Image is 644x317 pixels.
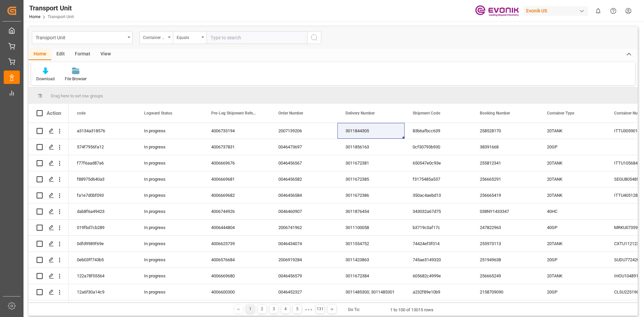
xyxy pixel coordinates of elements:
[69,139,136,155] div: 574f7956fa12
[29,171,69,187] div: Press SPACE to select this row.
[480,111,510,116] span: Booking Number
[203,252,270,268] div: 4006576684
[281,305,290,313] div: 4
[278,111,303,116] span: Order Number
[95,49,116,60] div: View
[136,123,203,139] div: In progress
[51,49,70,60] div: Edit
[69,284,136,300] div: 12a6f30a14c9
[591,3,606,18] button: show 0 new notifications
[348,306,360,313] div: Go To:
[405,187,472,203] div: 350ac4aebd13
[405,139,472,155] div: 0cf30793b930
[270,236,337,252] div: 0046434074
[177,33,199,41] div: Equals
[144,111,172,116] span: Logward Status
[539,139,606,155] div: 20GP
[203,187,270,203] div: 4006669682
[203,203,270,219] div: 4006744926
[337,187,405,203] div: 3011672386
[337,220,405,235] div: 3011100058
[29,284,69,300] div: Press SPACE to select this row.
[270,171,337,187] div: 0046456582
[472,268,539,284] div: 256665249
[69,236,136,252] div: 0dfd9989f69e
[29,203,69,220] div: Press SPACE to select this row.
[547,111,574,116] span: Container Type
[29,252,69,268] div: Press SPACE to select this row.
[69,123,136,139] div: a3134a318576
[136,284,203,300] div: In progress
[523,4,591,17] button: Evonik US
[47,110,61,116] div: Action
[475,5,519,17] img: Evonik-brand-mark-Deep-Purple-RGB.jpeg_1700498283.jpeg
[293,305,302,313] div: 5
[69,155,136,171] div: f77f6aad87a6
[606,3,621,18] button: Help Center
[136,252,203,268] div: In progress
[203,123,270,139] div: 4006733194
[203,155,270,171] div: 4006669676
[472,139,539,155] div: 38391668
[472,284,539,300] div: 2158709090
[472,252,539,268] div: 251949638
[29,14,40,19] a: Home
[539,220,606,235] div: 40GP
[270,203,337,219] div: 0046460907
[405,155,472,171] div: 650547e0c93e
[136,187,203,203] div: In progress
[203,139,270,155] div: 4006737831
[539,155,606,171] div: 20TANK
[337,268,405,284] div: 3011672384
[316,305,324,313] div: 131
[136,220,203,235] div: In progress
[32,31,133,44] button: open menu
[270,268,337,284] div: 0046456579
[203,236,270,252] div: 4006625739
[136,171,203,187] div: In progress
[29,3,74,13] div: Transport Unit
[136,268,203,284] div: In progress
[143,33,166,41] div: Container Number
[29,187,69,203] div: Press SPACE to select this row.
[270,252,337,268] div: 2006919284
[136,139,203,155] div: In progress
[539,252,606,268] div: 20GP
[258,305,266,313] div: 2
[173,31,206,44] button: open menu
[337,171,405,187] div: 3011672385
[69,203,136,219] div: dab8f6a49423
[337,203,405,219] div: 3011876454
[270,123,337,139] div: 2007139206
[305,307,312,312] div: ● ● ●
[36,33,125,41] div: Transport Unit
[337,252,405,268] div: 3011423863
[472,155,539,171] div: 255812341
[523,6,588,16] div: Evonik US
[29,139,69,155] div: Press SPACE to select this row.
[405,236,472,252] div: 74424ef3f014
[70,49,95,60] div: Format
[270,155,337,171] div: 0046456567
[472,236,539,252] div: 255973113
[405,268,472,284] div: 605682c4999e
[29,49,51,60] div: Home
[69,220,136,235] div: 019fbd7cb289
[337,236,405,252] div: 3011554752
[472,123,539,139] div: 258528170
[29,155,69,171] div: Press SPACE to select this row.
[139,31,173,44] button: open menu
[29,220,69,236] div: Press SPACE to select this row.
[203,284,270,300] div: 4006600300
[29,123,69,139] div: Press SPACE to select this row.
[405,171,472,187] div: f3175485a537
[405,123,472,139] div: 83b6afbcc639
[136,203,203,219] div: In progress
[346,111,375,116] span: Delivery Number
[405,220,472,235] div: b3719c0af17c
[472,171,539,187] div: 256665291
[270,220,337,235] div: 2006741962
[246,305,255,313] div: 1
[203,220,270,235] div: 4006444804
[206,31,307,44] input: Type to search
